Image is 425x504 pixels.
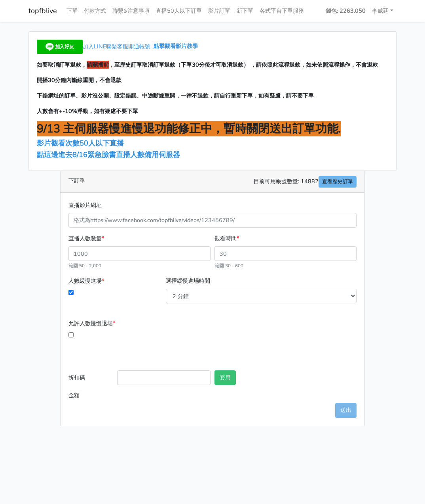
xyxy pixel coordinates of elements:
span: 如要取消訂單退款， [37,61,87,69]
a: 錢包: 2263.050 [323,3,369,19]
a: 查看歷史訂單 [319,176,357,188]
label: 人數緩慢進場 [68,276,104,286]
img: 加入好友 [37,40,83,54]
button: 套用 [214,370,236,385]
a: 聯繫&注意事項 [109,3,153,19]
label: 觀看時間 [214,234,239,243]
button: 送出 [335,403,357,418]
a: 加入LINE聯繫客服開通帳號 [37,42,154,50]
a: 點擊觀看影片教學 [154,42,198,50]
label: 允許人數慢慢退場 [68,319,115,328]
label: 直播影片網址 [68,201,102,210]
a: 影片訂單 [205,3,233,19]
a: 50人以下直播 [80,138,126,148]
span: 開播30分鐘內斷線重開，不會退款 [37,76,121,84]
small: 範圍 30 - 600 [214,263,243,269]
a: 李威廷 [369,3,397,19]
a: topfblive [28,3,57,19]
span: 人數會有+-10%浮動，如有疑慮不要下單 [37,107,138,115]
label: 折扣碼 [66,370,115,388]
a: 新下單 [233,3,256,19]
a: 點這邊進去8/16緊急臉書直播人數備用伺服器 [37,150,180,159]
small: 範圍 50 - 2,000 [68,263,101,269]
a: 影片觀看次數 [37,138,80,148]
span: 請關播前 [87,61,109,69]
span: 目前可用帳號數量: 14882 [254,176,357,188]
span: 加入LINE聯繫客服開通帳號 [83,42,150,50]
div: 下訂單 [61,171,364,193]
a: 各式平台下單服務 [256,3,307,19]
span: ，至歷史訂單取消訂單退款（下單30分後才可取消退款） ，請依照此流程退款，如未依照流程操作，不會退款 [109,61,378,69]
input: 30 [214,246,357,261]
label: 直播人數數量 [68,234,104,243]
span: 9/13 主伺服器慢進慢退功能修正中，暫時關閉送出訂單功能. [37,121,341,136]
strong: 錢包: 2263.050 [326,7,366,15]
span: 50人以下直播 [80,138,124,148]
span: 下錯網址的訂單、影片沒公開、設定錯誤、中途斷線重開，一律不退款，請自行重新下單，如有疑慮，請不要下單 [37,92,314,100]
label: 選擇緩慢進場時間 [166,276,210,286]
input: 格式為https://www.facebook.com/topfblive/videos/123456789/ [68,213,357,228]
input: 1000 [68,246,211,261]
a: 付款方式 [81,3,109,19]
label: 金額 [66,388,115,403]
a: 直播50人以下訂單 [153,3,205,19]
a: 下單 [63,3,81,19]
